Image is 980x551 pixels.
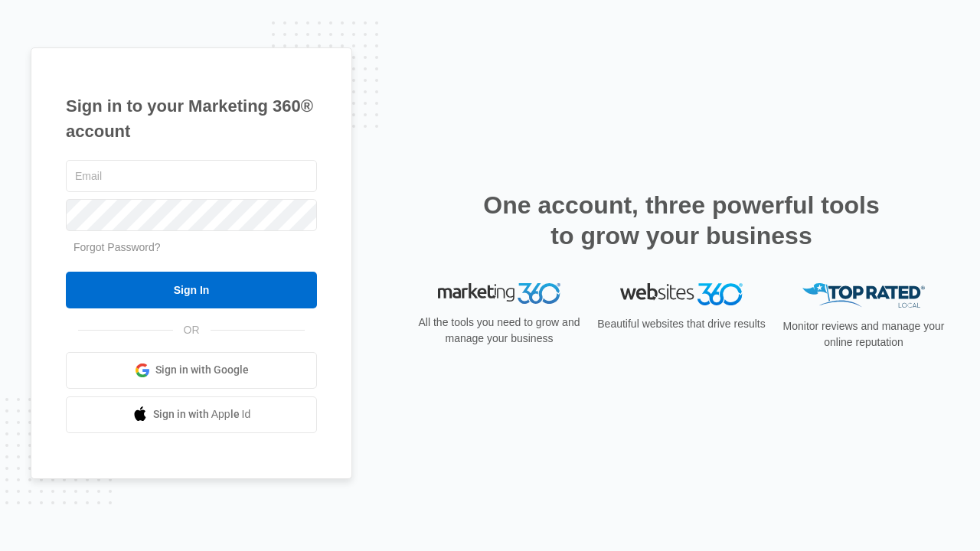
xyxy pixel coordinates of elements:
[413,315,585,347] p: All the tools you need to grow and manage your business
[438,283,560,305] img: Marketing 360
[153,406,251,422] span: Sign in with Apple Id
[479,190,884,251] h2: One account, three powerful tools to grow your business
[66,272,317,308] input: Sign In
[155,362,249,378] span: Sign in with Google
[66,93,317,144] h1: Sign in to your Marketing 360® account
[802,283,925,308] img: Top Rated Local
[73,241,161,253] a: Forgot Password?
[66,352,317,389] a: Sign in with Google
[66,160,317,192] input: Email
[66,396,317,433] a: Sign in with Apple Id
[620,283,743,305] img: Websites 360
[596,316,767,332] p: Beautiful websites that drive results
[173,322,211,338] span: OR
[778,318,949,350] p: Monitor reviews and manage your online reputation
